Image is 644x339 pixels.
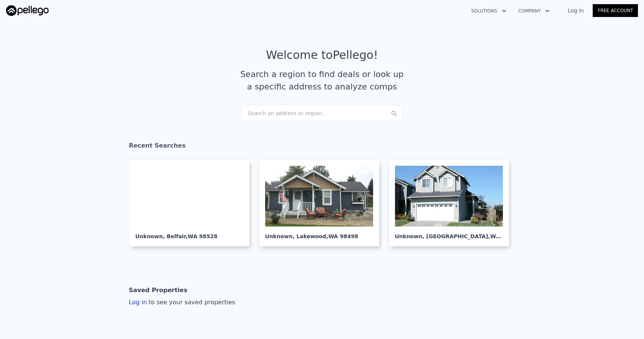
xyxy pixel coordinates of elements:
[389,159,515,247] a: Unknown, [GEOGRAPHIC_DATA],WA 98373
[488,233,520,239] span: , WA 98373
[465,4,512,18] button: Solutions
[129,283,188,298] div: Saved Properties
[512,4,556,18] button: Company
[135,227,243,240] div: Unknown , Belfair
[129,159,256,247] a: Unknown, Belfair,WA 98528
[129,135,515,159] div: Recent Searches
[241,105,403,122] div: Search an address or region...
[129,298,235,307] div: Log in
[238,68,407,93] div: Search a region to find deals or look up a specific address to analyze comps
[259,159,386,247] a: Unknown, Lakewood,WA 98498
[265,227,373,240] div: Unknown , Lakewood
[395,227,503,240] div: Unknown , [GEOGRAPHIC_DATA]
[593,4,638,17] a: Free Account
[186,233,218,239] span: , WA 98528
[266,48,378,62] div: Welcome to Pellego !
[147,299,235,306] span: to see your saved properties
[559,7,593,14] a: Log In
[326,233,358,239] span: , WA 98498
[6,5,49,16] img: Pellego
